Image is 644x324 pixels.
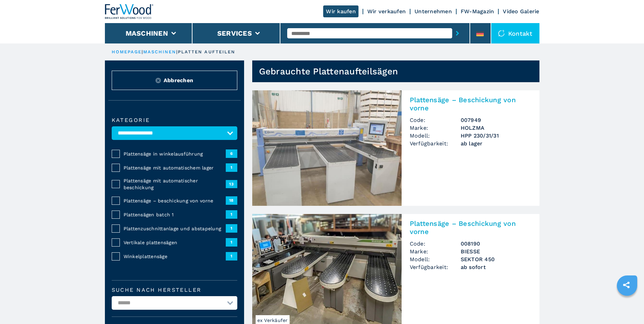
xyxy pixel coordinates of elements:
span: 1 [226,252,237,260]
span: Plattenzuschnittanlage und abstapelung [124,225,226,232]
a: Plattensäge – Beschickung von vorne HOLZMA HPP 230/31/31Plattensäge – Beschickung von vorneCode:0... [252,90,539,206]
a: Wir kaufen [323,5,358,17]
iframe: Chat [615,293,639,319]
span: Plattensäge in winkelausführung [124,150,226,157]
button: Maschinen [126,29,168,37]
span: 6 [226,149,237,158]
button: submit-button [452,25,463,41]
a: maschinen [143,49,177,54]
h3: BIESSE [461,248,531,255]
h3: 008190 [461,240,531,248]
span: Code: [410,116,461,124]
span: Verfügbarkeit: [410,263,461,271]
h3: HOLZMA [461,124,531,132]
img: Kontakt [498,30,505,37]
span: Modell: [410,255,461,263]
span: Verfügbarkeit: [410,140,461,147]
img: Plattensäge – Beschickung von vorne HOLZMA HPP 230/31/31 [252,90,402,206]
button: ResetAbbrechen [112,71,237,90]
h3: 007949 [461,116,531,124]
span: 13 [226,180,237,188]
img: Reset [155,78,161,83]
a: sharethis [618,276,635,293]
img: Ferwood [105,4,154,19]
label: Kategorie [112,118,237,123]
span: Abbrechen [164,76,193,84]
p: platten aufteilen [178,49,236,55]
button: Services [217,29,252,37]
h2: Plattensäge – Beschickung von vorne [410,96,531,112]
h1: Gebrauchte Plattenaufteilsägen [259,66,398,77]
a: HOMEPAGE [112,49,142,54]
a: Unternehmen [415,8,452,15]
span: Code: [410,240,461,248]
span: Modell: [410,132,461,140]
span: Plattensäge – beschickung von vorne [124,197,226,204]
div: Kontakt [491,23,539,43]
span: ab lager [461,140,531,147]
h3: SEKTOR 450 [461,255,531,263]
label: Suche nach Hersteller [112,287,237,293]
span: | [176,49,178,54]
a: Wir verkaufen [367,8,406,15]
a: FW-Magazin [461,8,494,15]
h2: Plattensäge – Beschickung von vorne [410,219,531,236]
span: Vertikale plattensägen [124,239,226,246]
span: ab sofort [461,263,531,271]
span: Winkelplattensäge [124,253,226,260]
a: Video Galerie [503,8,539,15]
span: | [142,49,143,54]
span: Marke: [410,124,461,132]
span: 1 [226,163,237,172]
span: Plattensäge mit automatischer beschickung [124,177,226,191]
span: Marke: [410,248,461,255]
span: 1 [226,210,237,218]
span: 1 [226,238,237,246]
span: Plattensäge mit automatischem lager [124,164,226,171]
h3: HPP 230/31/31 [461,132,531,140]
span: Plattensägen batch 1 [124,211,226,218]
span: 1 [226,224,237,232]
span: 18 [226,196,237,204]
